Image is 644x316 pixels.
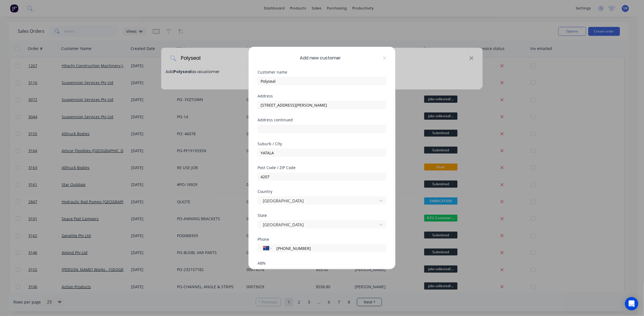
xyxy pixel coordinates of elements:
div: Address continued [258,118,386,122]
div: Phone [258,237,386,241]
div: ABN [258,261,386,265]
div: Suburb / City [258,142,386,146]
div: Address [258,94,386,98]
div: Country [258,190,386,194]
div: State [258,214,386,217]
span: Add new customer [300,55,341,61]
div: Post Code / ZIP Code [258,166,386,170]
div: Customer name [258,70,386,74]
div: Open Intercom Messenger [625,297,638,310]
